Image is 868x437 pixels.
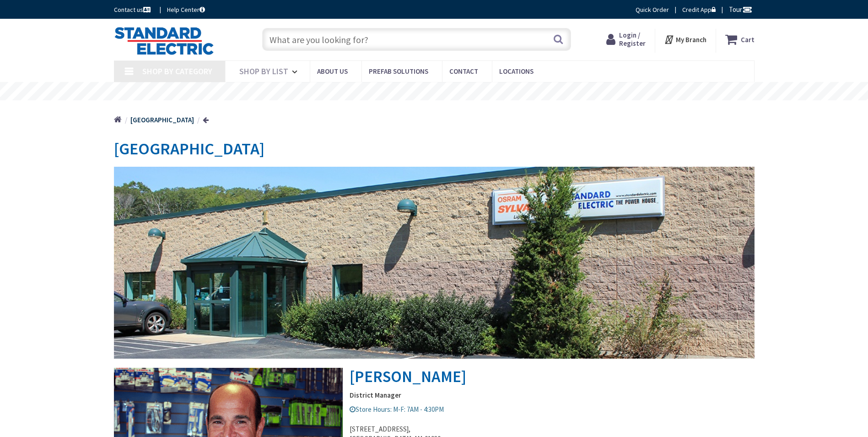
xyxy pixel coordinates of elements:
[741,31,755,48] strong: Cart
[114,5,152,14] a: Contact us
[676,35,706,44] strong: My Branch
[114,27,214,55] img: Standard Electric
[114,167,755,385] h2: [PERSON_NAME]
[114,138,264,159] span: [GEOGRAPHIC_DATA]
[114,390,755,400] strong: District Manager
[114,167,755,359] img: Gloucester1170x350jpg.jpg
[262,28,571,51] input: What are you looking for?
[636,5,669,14] a: Quick Order
[725,31,755,48] a: Cart
[619,31,646,48] span: Login / Register
[499,67,534,76] span: Locations
[290,87,599,97] rs-layer: [MEDICAL_DATA]: Our Commitment to Our Employees and Customers
[350,405,444,414] span: Store Hours: M-F: 7AM - 4:30PM
[167,5,205,14] a: Help Center
[130,115,194,124] strong: [GEOGRAPHIC_DATA]
[369,67,428,76] span: Prefab Solutions
[682,5,716,14] a: Credit App
[729,5,752,14] span: Tour
[142,66,212,76] span: Shop By Category
[606,31,646,48] a: Login / Register
[449,67,478,76] span: Contact
[664,31,706,48] div: My Branch
[317,67,348,76] span: About Us
[239,66,288,76] span: Shop By List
